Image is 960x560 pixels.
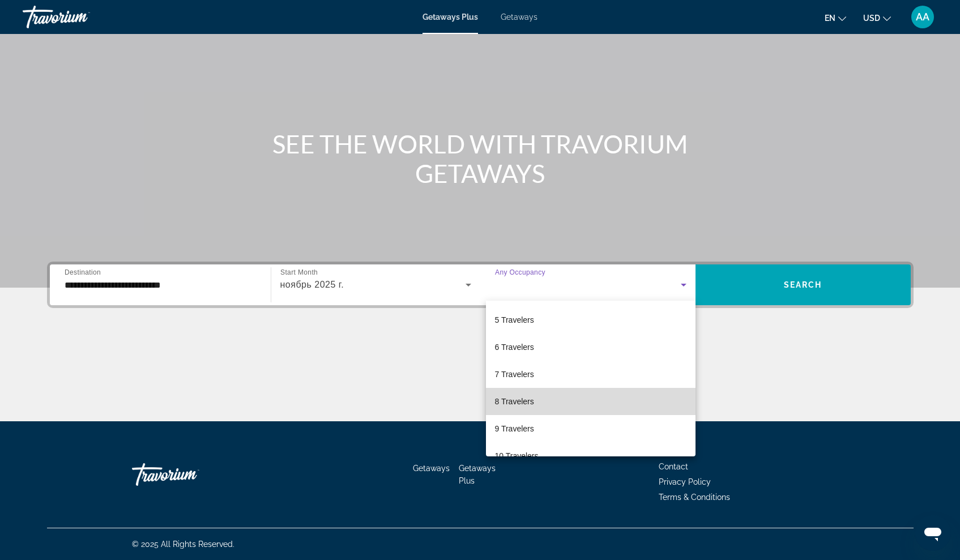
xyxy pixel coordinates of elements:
[495,313,534,327] span: 5 Travelers
[915,515,951,551] iframe: Кнопка запуска окна обмена сообщениями
[495,395,534,408] span: 8 Travelers
[495,367,534,381] span: 7 Travelers
[495,449,539,463] span: 10 Travelers
[495,340,534,354] span: 6 Travelers
[495,422,534,435] span: 9 Travelers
